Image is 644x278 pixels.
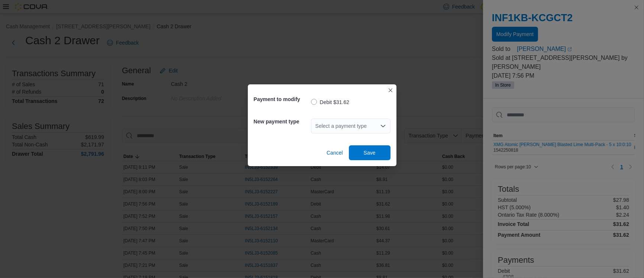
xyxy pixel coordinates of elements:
span: Save [364,149,376,156]
h5: Payment to modify [254,92,310,107]
h5: New payment type [254,114,310,129]
button: Closes this modal window [386,86,395,95]
input: Accessible screen reader label [315,122,316,130]
label: Debit $31.62 [311,98,349,107]
span: Cancel [327,149,343,156]
button: Open list of options [380,123,386,129]
button: Cancel [324,145,346,160]
button: Save [349,145,391,160]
